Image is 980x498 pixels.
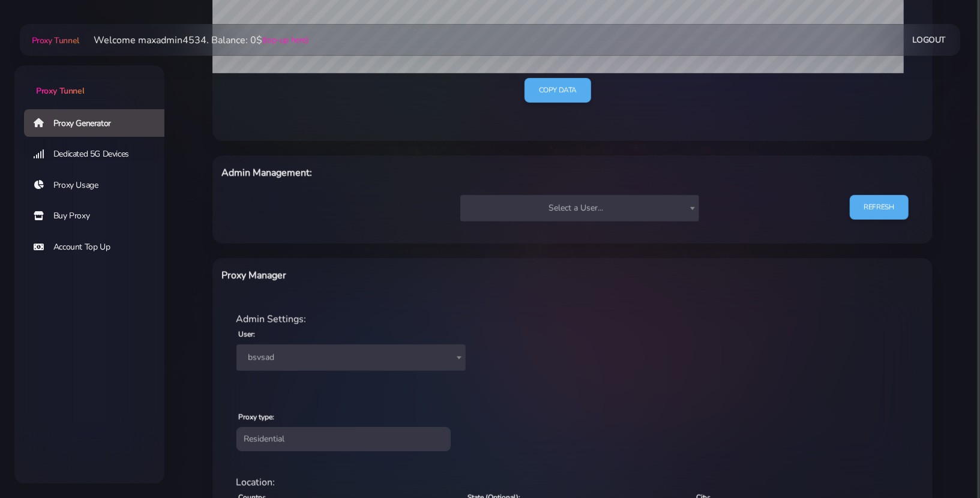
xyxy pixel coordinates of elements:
[29,31,79,50] a: Proxy Tunnel
[79,33,308,47] li: Welcome maxadmin4534. Balance: 0$
[222,268,625,283] h6: Proxy Manager
[222,165,625,181] h6: Admin Management:
[32,35,79,46] span: Proxy Tunnel
[24,233,174,261] a: Account Top Up
[850,195,909,220] a: REFRESH
[24,140,174,168] a: Dedicated 5G Devices
[913,29,946,51] a: Logout
[24,202,174,230] a: Buy Proxy
[14,65,164,97] a: Proxy Tunnel
[24,172,174,199] a: Proxy Usage
[262,34,308,46] a: (top-up here)
[239,329,256,340] label: User:
[24,109,174,137] a: Proxy Generator
[244,349,458,366] span: bsvsad
[922,440,965,483] iframe: Webchat Widget
[460,195,699,221] span: Select a User...
[236,344,466,371] span: bsvsad
[36,85,84,97] span: Proxy Tunnel
[229,312,916,326] div: Admin Settings:
[467,200,692,217] span: Select a User...
[525,78,591,103] a: Copy data
[239,412,275,422] label: Proxy type:
[229,475,916,490] div: Location:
